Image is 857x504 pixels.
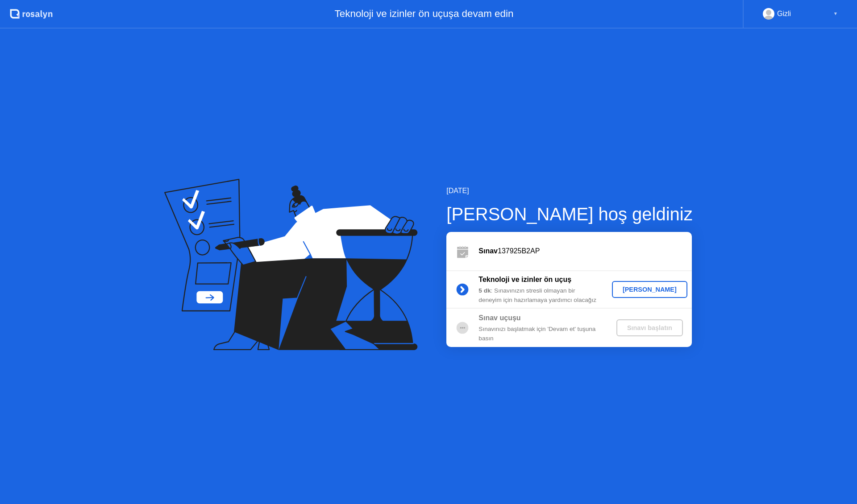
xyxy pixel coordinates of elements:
b: Sınav uçuşu [478,314,520,322]
div: [PERSON_NAME] hoş geldiniz [446,201,692,227]
div: 137925B2AP [478,246,692,256]
div: Sınavınızı başlatmak için 'Devam et' tuşuna basın [478,325,607,343]
b: Sınav [478,247,498,255]
b: Teknoloji ve izinler ön uçuş [478,276,571,283]
b: 5 dk [478,287,491,294]
div: ▼ [833,8,838,20]
div: [DATE] [446,186,692,196]
button: [PERSON_NAME] [612,281,687,298]
div: [PERSON_NAME] [616,286,684,293]
button: Sınavı başlatın [616,319,683,336]
div: Gizli [777,8,791,20]
div: : Sınavınızın stresli olmayan bir deneyim için hazırlamaya yardımcı olacağız [478,286,607,305]
div: Sınavı başlatın [620,324,679,331]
